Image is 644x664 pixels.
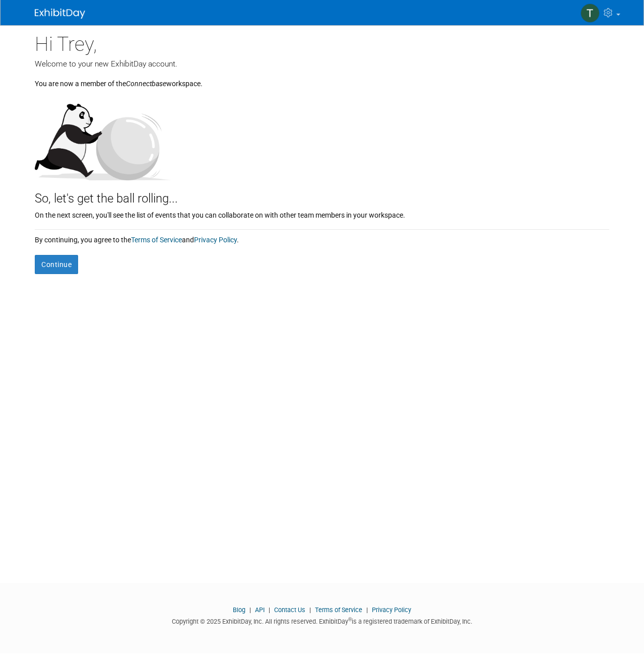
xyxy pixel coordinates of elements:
[364,606,370,614] span: |
[581,4,600,23] img: Trey Willis
[315,606,362,614] a: Terms of Service
[255,606,265,614] a: API
[35,208,609,220] div: On the next screen, you'll see the list of events that you can collaborate on with other team mem...
[194,236,237,244] a: Privacy Policy
[307,606,313,614] span: |
[35,230,609,245] div: By continuing, you agree to the and .
[372,606,411,614] a: Privacy Policy
[247,606,253,614] span: |
[35,180,609,208] div: So, let's get the ball rolling...
[233,606,245,614] a: Blog
[266,606,273,614] span: |
[126,80,166,88] i: Connectbase
[35,58,609,70] div: Welcome to your new ExhibitDay account.
[35,70,609,89] div: You are now a member of the workspace.
[35,94,171,180] img: Let's get the ball rolling
[348,617,352,622] sup: ®
[35,9,85,19] img: ExhibitDay
[274,606,305,614] a: Contact Us
[35,255,78,274] button: Continue
[131,236,182,244] a: Terms of Service
[35,25,609,58] div: Hi Trey,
